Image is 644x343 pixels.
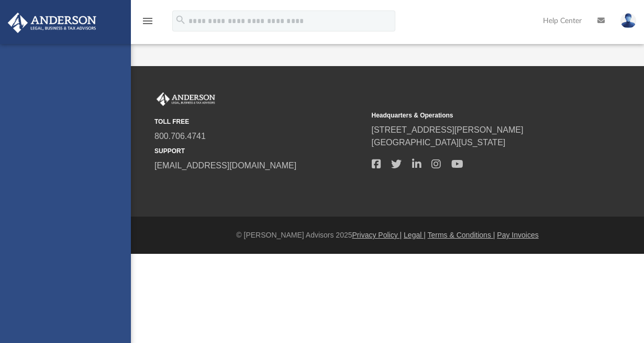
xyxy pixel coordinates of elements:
img: User Pic [620,13,636,28]
a: [STREET_ADDRESS][PERSON_NAME] [372,125,524,134]
a: Legal | [404,231,426,239]
a: 800.706.4741 [154,132,206,141]
a: menu [141,20,154,27]
a: [GEOGRAPHIC_DATA][US_STATE] [372,138,506,147]
img: Anderson Advisors Platinum Portal [154,92,217,106]
a: [EMAIL_ADDRESS][DOMAIN_NAME] [154,161,296,170]
small: Headquarters & Operations [372,111,582,120]
a: Pay Invoices [497,231,538,239]
div: © [PERSON_NAME] Advisors 2025 [131,230,644,241]
img: Anderson Advisors Platinum Portal [5,13,99,33]
i: menu [141,15,154,27]
a: Terms & Conditions | [428,231,495,239]
small: TOLL FREE [154,117,364,126]
small: SUPPORT [154,146,364,156]
i: search [175,14,186,26]
a: Privacy Policy | [352,231,402,239]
